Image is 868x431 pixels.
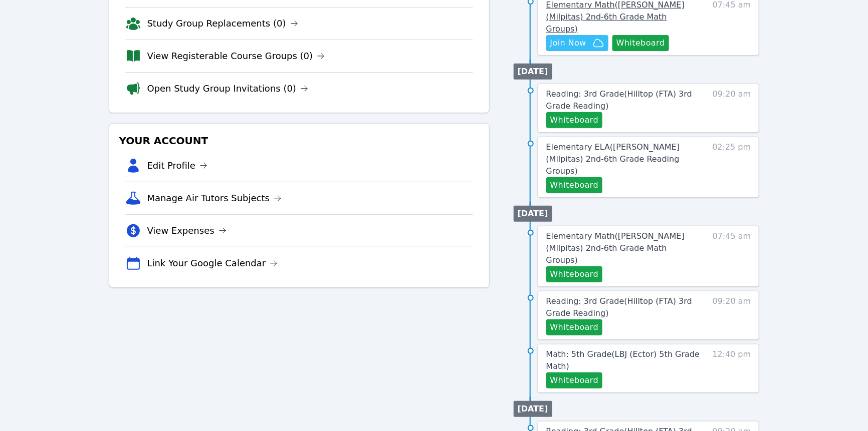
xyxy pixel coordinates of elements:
[147,82,309,96] a: Open Study Group Invitations (0)
[713,348,751,388] span: 12:40 pm
[713,295,751,335] span: 09:20 am
[514,401,552,417] li: [DATE]
[514,64,552,80] li: [DATE]
[546,89,692,111] span: Reading: 3rd Grade ( Hilltop (FTA) 3rd Grade Reading )
[546,35,608,51] button: Join Now
[546,231,685,265] span: Elementary Math ( [PERSON_NAME] (Milpitas) 2nd-6th Grade Math Groups )
[546,295,700,319] a: Reading: 3rd Grade(Hilltop (FTA) 3rd Grade Reading)
[546,230,700,266] a: Elementary Math([PERSON_NAME] (Milpitas) 2nd-6th Grade Math Groups)
[546,142,680,176] span: Elementary ELA ( [PERSON_NAME] (Milpitas) 2nd-6th Grade Reading Groups )
[546,372,603,388] button: Whiteboard
[713,230,751,282] span: 07:45 am
[546,177,603,193] button: Whiteboard
[612,35,669,51] button: Whiteboard
[147,159,208,173] a: Edit Profile
[117,132,481,150] h3: Your Account
[546,349,700,371] span: Math: 5th Grade ( LBJ (Ector) 5th Grade Math )
[147,17,298,31] a: Study Group Replacements (0)
[147,191,282,205] a: Manage Air Tutors Subjects
[514,206,552,222] li: [DATE]
[546,88,700,112] a: Reading: 3rd Grade(Hilltop (FTA) 3rd Grade Reading)
[546,348,700,372] a: Math: 5th Grade(LBJ (Ector) 5th Grade Math)
[546,112,603,128] button: Whiteboard
[713,141,751,193] span: 02:25 pm
[546,319,603,335] button: Whiteboard
[546,266,603,282] button: Whiteboard
[713,88,751,128] span: 09:20 am
[546,141,700,177] a: Elementary ELA([PERSON_NAME] (Milpitas) 2nd-6th Grade Reading Groups)
[550,37,586,49] span: Join Now
[147,49,325,63] a: View Registerable Course Groups (0)
[147,224,227,238] a: View Expenses
[147,256,278,270] a: Link Your Google Calendar
[546,296,692,318] span: Reading: 3rd Grade ( Hilltop (FTA) 3rd Grade Reading )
